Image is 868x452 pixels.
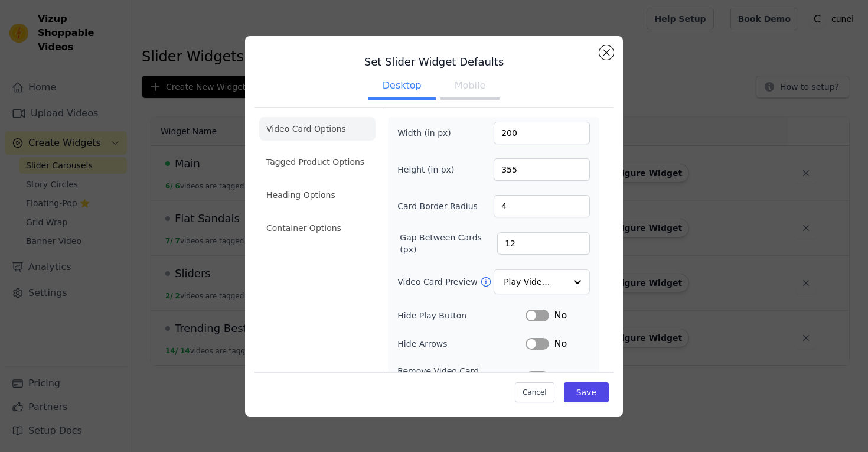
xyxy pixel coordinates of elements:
label: Hide Play Button [397,310,526,321]
span: No [554,308,567,323]
label: Card Border Radius [397,200,478,212]
h3: Set Slider Widget Defaults [254,55,614,69]
button: Cancel [515,382,554,402]
label: Remove Video Card Shadow [397,365,514,389]
li: Tagged Product Options [259,150,376,174]
span: No [554,370,567,384]
button: Save [564,382,609,402]
span: No [554,337,567,351]
li: Heading Options [259,183,376,207]
li: Video Card Options [259,117,376,141]
button: Close modal [599,45,614,60]
button: Mobile [440,74,500,100]
label: Video Card Preview [397,276,479,288]
label: Hide Arrows [397,338,526,350]
li: Container Options [259,216,376,240]
label: Gap Between Cards (px) [400,232,497,255]
label: Width (in px) [397,127,462,139]
button: Desktop [368,74,436,100]
label: Height (in px) [397,164,462,175]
